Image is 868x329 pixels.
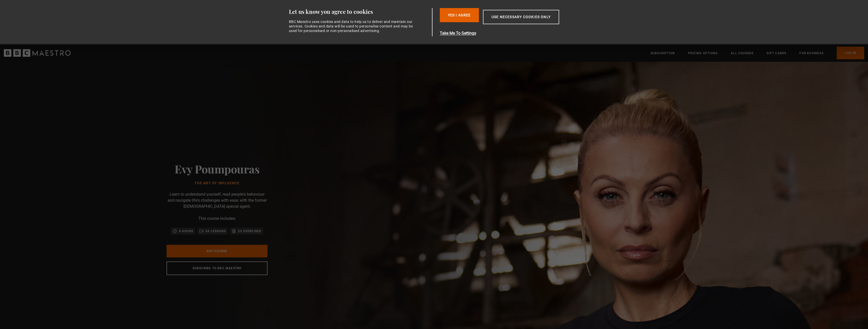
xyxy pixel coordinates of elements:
[167,245,267,257] a: Buy Course
[440,8,479,22] button: Yes I Agree
[767,51,786,56] a: Gift Cards
[198,216,236,222] p: This course includes:
[650,47,864,59] nav: Primary
[175,162,259,175] h2: Evy Poumpouras
[289,8,430,15] div: Let us know you agree to cookies
[731,51,753,56] a: All Courses
[799,51,823,56] a: For business
[179,229,193,234] p: 4 hours
[289,19,416,33] div: BBC Maestro uses cookies and data to help us to deliver and maintain our services. Cookies and da...
[4,49,71,57] svg: BBC Maestro
[650,51,675,56] a: Subscription
[167,261,267,275] a: Subscribe to BBC Maestro
[167,191,267,210] p: Learn to understand yourself, read people's behaviour and navigate life's challenges with ease, w...
[440,30,583,36] button: Take Me To Settings
[688,51,718,56] a: Pricing Options
[837,47,864,59] a: Log In
[238,229,261,234] p: 23 exercises
[205,229,226,234] p: 24 lessons
[483,10,559,24] button: Use necessary cookies only
[175,181,259,185] h1: The Art of Influence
